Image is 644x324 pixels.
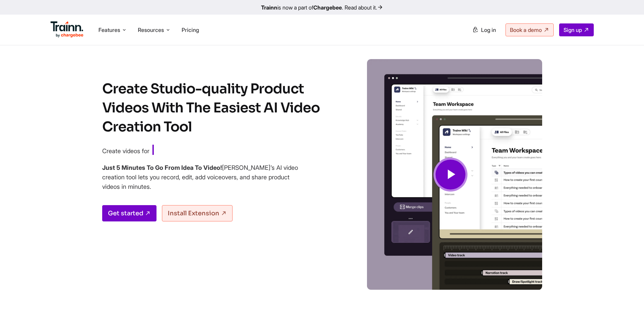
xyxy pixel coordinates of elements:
a: Log in [468,24,500,36]
span: Log in [481,26,496,33]
a: Book a demo [505,23,554,36]
span: Features [98,26,120,34]
b: Just 5 Minutes To Go From Idea To Video! [102,164,222,171]
b: Chargebee [313,4,342,11]
span: Sign up [564,26,582,33]
b: Trainn [261,4,277,11]
a: Sign up [559,23,594,36]
span: Book a demo [510,26,542,33]
a: Get started [102,205,157,221]
img: Video creation | Trainn [359,59,542,290]
iframe: Chat Widget [610,291,644,324]
span: Resources [138,26,164,34]
a: Install Extension [162,205,233,221]
span: Customer Support [152,145,237,156]
h1: Create Studio-quality Product Videos With The Easiest AI Video Creation Tool [102,79,333,137]
a: Pricing [182,26,199,33]
span: Create videos for [102,147,149,155]
h4: [PERSON_NAME]’s AI video creation tool lets you record, edit, add voiceovers, and share product v... [102,163,299,192]
img: Trainn Logo [51,21,84,38]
